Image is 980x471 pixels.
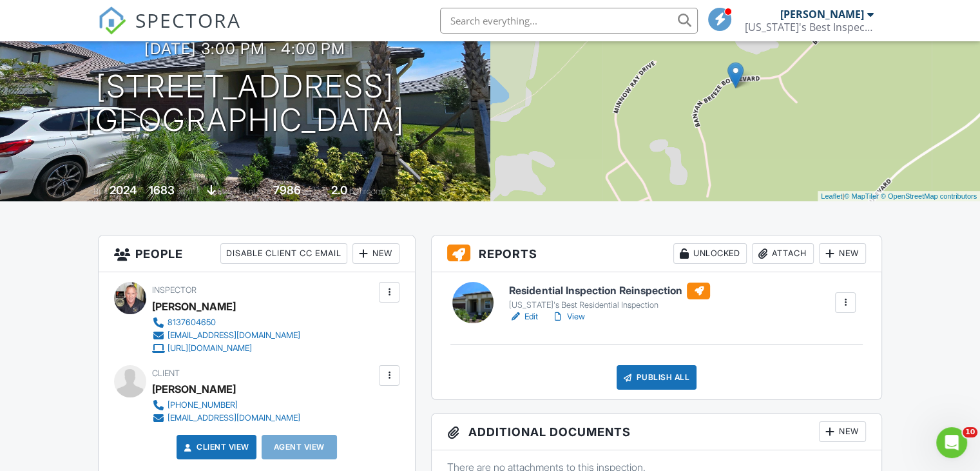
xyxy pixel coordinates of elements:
[99,235,415,272] h3: People
[152,329,300,342] a: [EMAIL_ADDRESS][DOMAIN_NAME]
[352,243,399,264] div: New
[780,8,864,21] div: [PERSON_NAME]
[152,285,197,295] span: Inspector
[963,427,977,437] span: 10
[152,412,300,425] a: [EMAIL_ADDRESS][DOMAIN_NAME]
[218,186,232,196] span: slab
[152,368,180,378] span: Client
[98,17,241,45] a: SPECTORA
[177,186,195,196] span: sq. ft.
[152,297,236,316] div: [PERSON_NAME]
[673,243,747,264] div: Unlocked
[844,192,879,200] a: © MapTiler
[303,186,319,196] span: sq.ft.
[273,183,301,197] div: 7986
[432,235,881,272] h3: Reports
[936,427,967,458] iframe: Intercom live chat
[752,243,814,264] div: Attach
[181,441,249,454] a: Client View
[168,330,300,341] div: [EMAIL_ADDRESS][DOMAIN_NAME]
[168,400,238,410] div: [PHONE_NUMBER]
[98,6,126,35] img: The Best Home Inspection Software - Spectora
[152,379,236,399] div: [PERSON_NAME]
[144,40,345,57] h3: [DATE] 3:00 pm - 4:00 pm
[617,365,697,390] div: Publish All
[152,316,300,329] a: 8137604650
[440,8,698,34] input: Search everything...
[168,317,216,328] div: 8137604650
[745,21,874,34] div: Florida's Best Inspections
[509,310,538,323] a: Edit
[152,342,300,355] a: [URL][DOMAIN_NAME]
[819,243,866,264] div: New
[819,421,866,442] div: New
[85,70,405,138] h1: [STREET_ADDRESS] [GEOGRAPHIC_DATA]
[821,192,842,200] a: Leaflet
[509,300,710,310] div: [US_STATE]'s Best Residential Inspection
[331,183,347,197] div: 2.0
[551,310,584,323] a: View
[152,399,300,412] a: [PHONE_NUMBER]
[168,343,252,354] div: [URL][DOMAIN_NAME]
[110,183,137,197] div: 2024
[509,283,710,299] h6: Residential Inspection Reinspection
[818,191,980,202] div: |
[135,6,241,34] span: SPECTORA
[220,243,347,264] div: Disable Client CC Email
[509,283,710,311] a: Residential Inspection Reinspection [US_STATE]'s Best Residential Inspection
[168,413,300,423] div: [EMAIL_ADDRESS][DOMAIN_NAME]
[244,186,271,196] span: Lot Size
[149,183,175,197] div: 1683
[432,414,881,450] h3: Additional Documents
[349,186,386,196] span: bathrooms
[881,192,977,200] a: © OpenStreetMap contributors
[93,186,108,196] span: Built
